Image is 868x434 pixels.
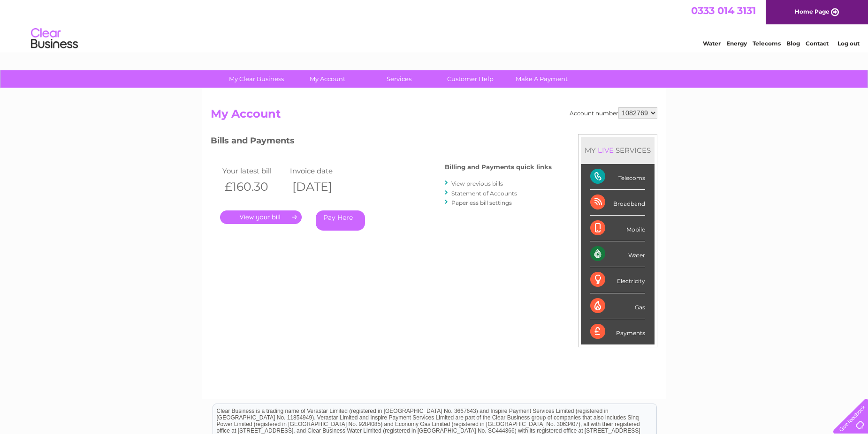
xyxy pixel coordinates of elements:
[726,40,747,47] a: Energy
[213,5,656,45] div: Clear Business is a trading name of Verastar Limited (registered in [GEOGRAPHIC_DATA] No. 3667643...
[590,241,645,267] div: Water
[703,40,721,47] a: Water
[288,177,355,196] th: [DATE]
[570,107,657,119] div: Account number
[218,70,295,88] a: My Clear Business
[503,70,580,88] a: Make A Payment
[220,177,288,196] th: £160.30
[360,70,438,88] a: Services
[445,164,552,171] h4: Billing and Payments quick links
[451,199,512,206] a: Paperless bill settings
[30,24,78,53] img: logo.png
[786,40,800,47] a: Blog
[806,40,829,47] a: Contact
[596,146,616,155] div: LIVE
[590,319,645,344] div: Payments
[590,190,645,216] div: Broadband
[590,164,645,190] div: Telecoms
[838,40,860,47] a: Log out
[220,165,288,177] td: Your latest bill
[590,267,645,293] div: Electricity
[289,70,366,88] a: My Account
[288,165,355,177] td: Invoice date
[220,210,302,224] a: .
[581,137,655,164] div: MY SERVICES
[691,5,756,16] a: 0333 014 3131
[590,293,645,319] div: Gas
[211,107,657,125] h2: My Account
[590,216,645,241] div: Mobile
[316,210,365,231] a: Pay Here
[753,40,781,47] a: Telecoms
[451,190,517,197] a: Statement of Accounts
[211,134,552,150] h3: Bills and Payments
[432,70,509,88] a: Customer Help
[451,180,503,187] a: View previous bills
